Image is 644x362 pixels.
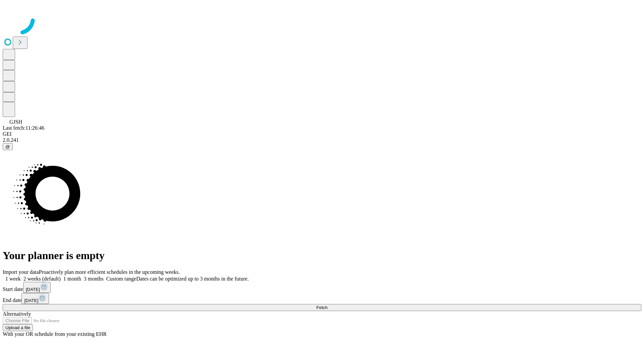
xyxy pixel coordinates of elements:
[3,125,44,131] span: Last fetch: 11:26:46
[3,311,31,317] span: Alternatively
[3,331,107,337] span: With your OR schedule from your existing EHR
[3,304,641,311] button: Fetch
[106,276,136,282] span: Custom range
[3,143,13,150] button: @
[23,282,51,293] button: [DATE]
[84,276,104,282] span: 3 months
[23,276,61,282] span: 2 weeks (default)
[24,298,38,303] span: [DATE]
[3,137,641,143] div: 2.0.241
[21,293,49,304] button: [DATE]
[3,131,641,137] div: GEI
[3,282,641,293] div: Start date
[316,305,327,310] span: Fetch
[5,276,21,282] span: 1 week
[3,293,641,304] div: End date
[5,144,10,149] span: @
[26,287,40,292] span: [DATE]
[3,269,39,275] span: Import your data
[3,324,33,331] button: Upload a file
[39,269,180,275] span: Proactively plan more efficient schedules in the upcoming weeks.
[136,276,249,282] span: Dates can be optimized up to 3 months in the future.
[9,119,22,125] span: GJSH
[3,249,641,262] h1: Your planner is empty
[63,276,81,282] span: 1 month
